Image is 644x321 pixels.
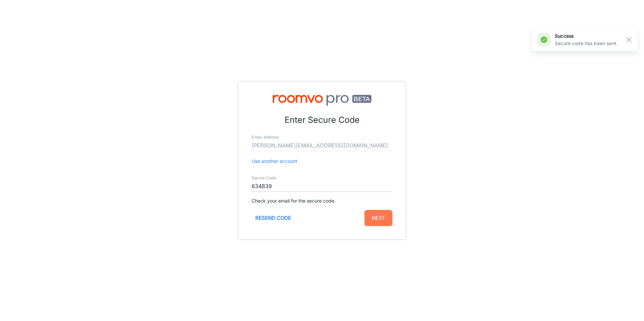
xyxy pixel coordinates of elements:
[252,197,392,205] p: Check your email for the secure code.
[555,32,618,40] h6: success
[252,157,297,165] button: Use another account
[252,134,279,140] label: Email Address
[252,95,392,106] img: Roomvo PRO Beta
[555,40,618,47] p: Secure code has been sent.
[364,210,392,226] button: Next
[252,210,295,226] button: Resend code
[252,175,277,181] label: Secure Code
[252,114,392,127] p: Enter Secure Code
[252,140,392,151] input: myname@example.com
[252,181,392,192] input: Enter secure code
